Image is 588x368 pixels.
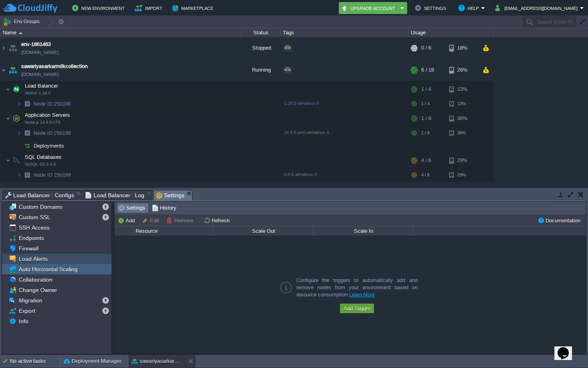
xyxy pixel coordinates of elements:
a: Learn More [349,292,375,298]
a: Collaboration [17,276,54,283]
div: 13% [449,81,475,97]
span: 250196 [33,100,72,107]
div: 29% [449,152,475,168]
span: Node ID: [34,101,54,107]
span: Node ID: [34,172,54,178]
a: Node ID:250199 [33,172,72,178]
div: Scale In [314,226,413,236]
span: Node.js 24.8.0 LTS [25,120,60,125]
div: 26% [449,59,475,81]
div: 13% [449,98,475,110]
button: [EMAIL_ADDRESS][DOMAIN_NAME] [495,3,580,13]
a: [DOMAIN_NAME] [21,48,58,56]
button: Help [458,3,481,13]
button: Documentation [538,217,583,224]
div: 29% [449,169,475,181]
img: AMDAwAAAACH5BAEAAAAALAAAAAABAAEAAAICRAEAOw== [22,98,33,110]
span: Settings [156,190,184,200]
div: Status [241,28,280,37]
a: Info [17,318,30,325]
button: Marketplace [172,3,216,13]
button: Import [135,3,165,13]
div: Scale Out [214,226,313,236]
button: Edit [142,217,162,224]
div: Tags [281,28,408,37]
div: 36% [449,110,475,126]
a: SSH Access [17,224,51,231]
a: sawariyasarkarmilkcollection [21,62,88,70]
a: Deployments [33,142,65,149]
div: Running [240,59,280,81]
img: AMDAwAAAACH5BAEAAAAALAAAAAABAAEAAAICRAEAOw== [6,152,10,168]
span: NGINX 1.28.0 [25,91,51,96]
img: AMDAwAAAACH5BAEAAAAALAAAAAABAAEAAAICRAEAOw== [17,140,22,152]
div: Stopped [240,37,280,59]
img: AMDAwAAAACH5BAEAAAAALAAAAAABAAEAAAICRAEAOw== [17,98,22,110]
span: Load Balancer : Configs [5,190,74,200]
a: SQL DatabasesMySQL CE 8.4.6 [24,154,63,160]
a: env-1861463 [21,40,51,48]
span: Application Servers [24,112,71,118]
a: Custom SSL [17,214,52,221]
a: Migration [17,297,44,304]
img: AMDAwAAAACH5BAEAAAAALAAAAAABAAEAAAICRAEAOw== [0,37,7,59]
iframe: chat widget [554,336,580,360]
a: Auto Horizontal Scaling [17,266,79,273]
img: AMDAwAAAACH5BAEAAAAALAAAAAABAAEAAAICRAEAOw== [17,127,22,139]
button: New Environment [72,3,127,13]
button: Settings [415,3,448,13]
img: AMDAwAAAACH5BAEAAAAALAAAAAABAAEAAAICRAEAOw== [7,37,18,59]
span: 1.28.0-almalinux-9 [284,101,319,106]
span: History [152,204,176,212]
button: Remove [166,217,196,224]
div: 0 / 6 [421,37,431,59]
img: AMDAwAAAACH5BAEAAAAALAAAAAABAAEAAAICRAEAOw== [11,81,22,97]
button: Add [118,217,137,224]
div: Resource [134,226,213,236]
img: AMDAwAAAACH5BAEAAAAALAAAAAABAAEAAAICRAEAOw== [22,140,33,152]
span: 24.8.0-pm2-almalinux-9 [284,130,329,135]
div: 6 / 18 [421,59,434,81]
span: Node ID: [34,130,54,136]
span: Load Balancer [24,82,59,89]
span: 250199 [33,172,72,178]
div: Configure the triggers to automatically add and remove nodes from your environment based on resou... [276,277,424,298]
span: Endpoints [17,234,45,242]
span: MySQL CE 8.4.6 [25,162,56,167]
img: AMDAwAAAACH5BAEAAAAALAAAAAABAAEAAAICRAEAOw== [11,152,22,168]
img: AMDAwAAAACH5BAEAAAAALAAAAAABAAEAAAICRAEAOw== [22,127,33,139]
div: 18% [449,37,475,59]
img: AMDAwAAAACH5BAEAAAAALAAAAAABAAEAAAICRAEAOw== [19,32,22,34]
button: sawariyasarkarmilkcollection [132,357,182,365]
a: Node ID:250198 [33,130,72,136]
img: AMDAwAAAACH5BAEAAAAALAAAAAABAAEAAAICRAEAOw== [11,110,22,126]
div: No active tasks [10,355,60,368]
span: Load Balancer : Log [86,190,145,200]
button: Upgrade Account [341,3,398,13]
img: CloudJiffy [3,3,57,13]
span: Firewall [17,245,40,252]
a: Custom Domains [17,203,64,210]
div: Usage [409,28,493,37]
a: Export [17,307,36,314]
button: Deployment Manager [64,357,121,365]
a: Load Alerts [17,255,49,262]
img: AMDAwAAAACH5BAEAAAAALAAAAAABAAEAAAICRAEAOw== [7,59,18,81]
img: AMDAwAAAACH5BAEAAAAALAAAAAABAAEAAAICRAEAOw== [6,110,10,126]
a: [DOMAIN_NAME] [21,70,58,78]
a: Node ID:250196 [33,100,72,107]
div: 4 / 6 [421,152,431,168]
a: Change Owner [17,286,58,294]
